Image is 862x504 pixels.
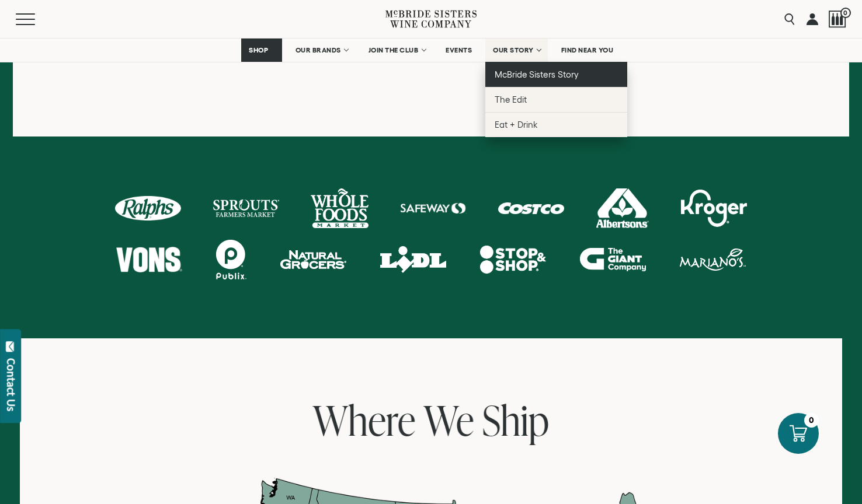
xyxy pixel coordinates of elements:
[446,46,472,54] span: EVENTS
[495,69,578,79] span: McBride Sisters Story
[438,38,479,62] a: EVENTS
[482,391,549,448] span: Ship
[485,62,627,87] a: McBride Sisters Story
[288,38,355,62] a: OUR BRANDS
[485,112,627,137] a: Eat + Drink
[840,8,851,18] span: 0
[249,46,269,54] span: SHOP
[493,46,534,54] span: OUR STORY
[16,13,58,25] button: Mobile Menu Trigger
[369,46,419,54] span: JOIN THE CLUB
[485,87,627,112] a: The Edit
[241,38,282,62] a: SHOP
[5,358,17,411] div: Contact Us
[495,120,538,129] span: Eat + Drink
[554,38,621,62] a: FIND NEAR YOU
[561,46,614,54] span: FIND NEAR YOU
[296,46,341,54] span: OUR BRANDS
[495,94,527,104] span: The Edit
[424,391,474,448] span: We
[313,391,415,448] span: Where
[361,38,433,62] a: JOIN THE CLUB
[485,38,548,62] a: OUR STORY
[804,413,819,428] div: 0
